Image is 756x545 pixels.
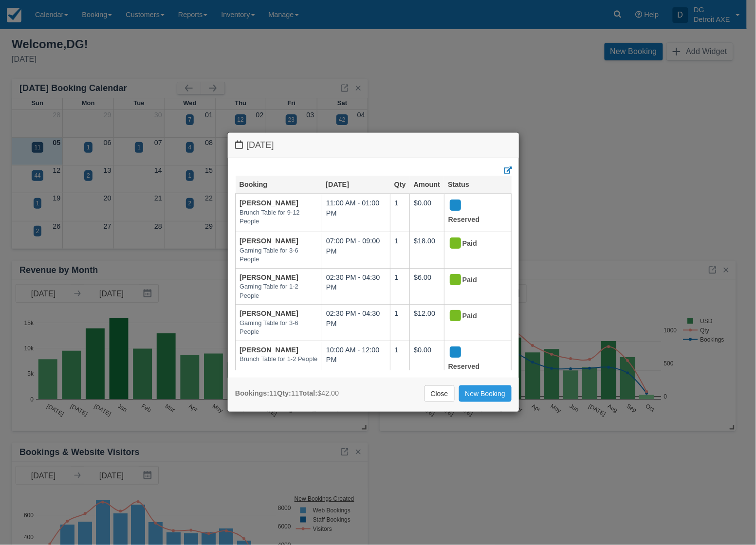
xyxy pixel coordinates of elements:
[240,208,318,226] em: Brunch Table for 9-12 People
[240,346,298,354] a: [PERSON_NAME]
[410,268,444,305] td: $6.00
[240,181,268,188] a: Booking
[235,388,339,399] div: 11 11 $42.00
[240,355,318,364] em: Brunch Table for 1-2 People
[410,232,444,268] td: $18.00
[240,199,298,207] a: [PERSON_NAME]
[240,309,298,317] a: [PERSON_NAME]
[448,236,499,252] div: Paid
[240,282,318,300] em: Gaming Table for 1-2 People
[390,194,410,232] td: 1
[410,194,444,232] td: $0.00
[322,341,390,379] td: 10:00 AM - 12:00 PM
[414,181,440,188] a: Amount
[448,345,499,375] div: Reserved
[322,194,390,232] td: 11:00 AM - 01:00 PM
[390,268,410,305] td: 1
[448,272,499,288] div: Paid
[240,237,298,245] a: [PERSON_NAME]
[326,181,349,188] a: [DATE]
[448,198,499,228] div: Reserved
[235,389,269,397] strong: Bookings:
[459,385,512,402] a: New Booking
[448,181,469,188] a: Status
[390,232,410,268] td: 1
[322,232,390,268] td: 07:00 PM - 09:00 PM
[424,385,455,402] a: Close
[322,268,390,305] td: 02:30 PM - 04:30 PM
[240,273,298,281] a: [PERSON_NAME]
[394,181,406,188] a: Qty
[410,341,444,379] td: $0.00
[277,389,291,397] strong: Qty:
[235,140,512,150] h4: [DATE]
[390,341,410,379] td: 1
[410,305,444,341] td: $12.00
[448,309,499,324] div: Paid
[240,246,318,264] em: Gaming Table for 3-6 People
[240,319,318,337] em: Gaming Table for 3-6 People
[322,305,390,341] td: 02:30 PM - 04:30 PM
[299,389,317,397] strong: Total:
[390,305,410,341] td: 1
